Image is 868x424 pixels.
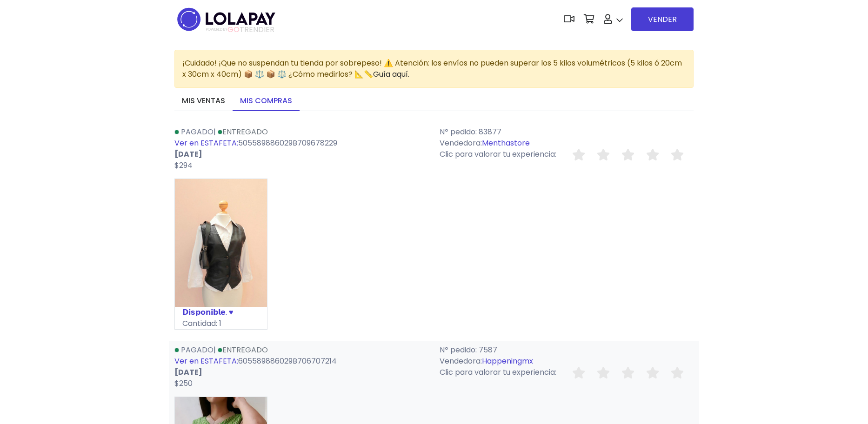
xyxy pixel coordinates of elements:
span: $294 [174,160,193,171]
div: | 605589886029B706707214 [169,344,434,389]
a: Ver en ESTAFETA: [174,356,238,366]
a: Entregado [218,126,268,137]
span: Pagado [181,126,214,137]
p: [DATE] [174,367,428,378]
span: GO [227,24,240,35]
p: Cantidad: 1 [175,318,267,329]
a: VENDER [631,7,694,31]
img: small_1677527612408.jpg [175,179,267,307]
span: POWERED BY [206,27,227,32]
span: Pagado [181,344,214,355]
a: Ver en ESTAFETA: [174,138,238,148]
p: Nº pedido: 7587 [440,344,694,356]
a: Mis compras [233,92,300,111]
a: Mis ventas [174,92,233,111]
span: $250 [174,378,193,389]
a: Guía aquí. [373,69,409,79]
span: TRENDIER [206,26,274,34]
span: Clic para valorar tu experiencia: [440,149,556,159]
a: 𝗗𝗶𝘀𝗽𝗼𝗻𝗶𝗯𝗹𝗲. ♥ [182,307,234,318]
p: Nº pedido: 83877 [440,126,694,138]
span: Clic para valorar tu experiencia: [440,367,556,378]
p: Vendedora: [440,138,694,149]
span: ¡Cuidado! ¡Que no suspendan tu tienda por sobrepeso! ⚠️ Atención: los envíos no pueden superar lo... [182,58,682,79]
a: Happeningmx [482,356,533,366]
div: | 505589886029B709678229 [169,126,434,171]
img: logo [174,5,278,34]
p: Vendedora: [440,356,694,367]
a: Menthastore [482,138,530,148]
p: [DATE] [174,149,428,160]
a: Entregado [218,344,268,355]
